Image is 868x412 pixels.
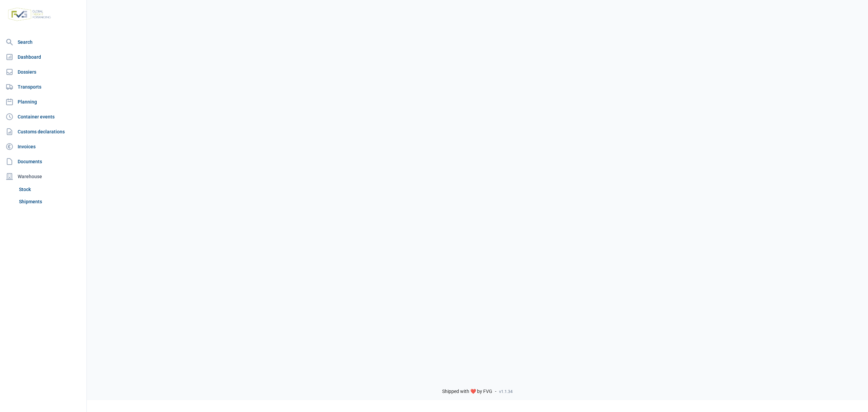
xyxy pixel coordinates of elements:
[3,65,84,79] a: Dossiers
[16,183,84,195] a: Stock
[5,5,54,24] img: FVG - Global freight forwarding
[3,140,84,153] a: Invoices
[499,389,513,394] span: v1.1.34
[3,95,84,109] a: Planning
[3,155,84,168] a: Documents
[3,35,84,49] a: Search
[3,125,84,138] a: Customs declarations
[442,389,492,395] span: Shipped with ❤️ by FVG
[495,389,496,395] span: -
[16,195,84,208] a: Shipments
[3,50,84,64] a: Dashboard
[3,170,84,183] div: Warehouse
[3,80,84,94] a: Transports
[3,110,84,124] a: Container events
